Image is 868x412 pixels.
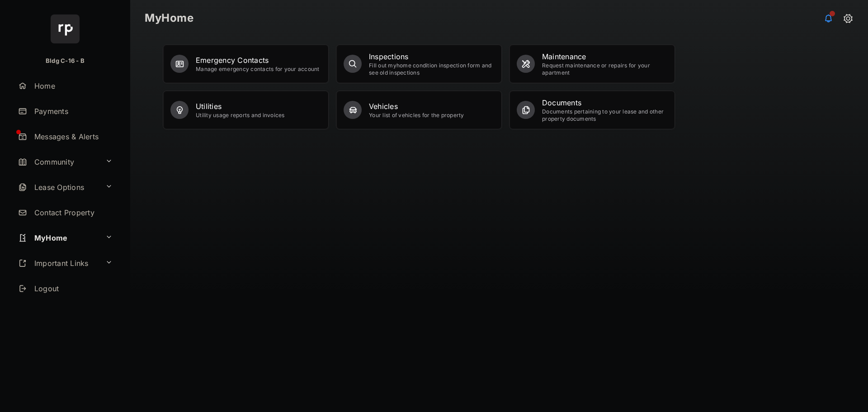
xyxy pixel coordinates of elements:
[542,62,667,76] div: Request maintenance or repairs for your apartment
[14,227,102,249] a: MyHome
[51,14,80,43] img: svg+xml;base64,PHN2ZyB4bWxucz0iaHR0cDovL3d3dy53My5vcmcvMjAwMC9zdmciIHdpZHRoPSI2NCIgaGVpZ2h0PSI2NC...
[369,112,464,119] div: Your list of vehicles for the property
[369,101,464,119] a: VehiclesYour list of vehicles for the property
[14,278,130,299] a: Logout
[14,100,130,122] a: Payments
[14,151,102,173] a: Community
[369,62,494,76] div: Fill out myhome condition inspection form and see old inspections
[196,55,320,73] a: Emergency ContactsManage emergency contacts for your account
[196,101,285,112] div: Utilities
[196,112,285,119] div: Utility usage reports and invoices
[369,51,494,62] div: Inspections
[369,51,494,76] a: InspectionsFill out myhome condition inspection form and see old inspections
[542,51,667,76] a: MaintenanceRequest maintenance or repairs for your apartment
[14,126,130,147] a: Messages & Alerts
[369,101,464,112] div: Vehicles
[196,101,285,119] a: UtilitiesUtility usage reports and invoices
[196,55,320,66] div: Emergency Contacts
[14,176,102,198] a: Lease Options
[14,202,130,223] a: Contact Property
[14,252,102,274] a: Important Links
[542,97,667,108] div: Documents
[14,75,130,97] a: Home
[542,108,667,123] div: Documents pertaining to your lease and other property documents
[46,57,85,66] p: Bldg C-16 - B
[196,66,320,73] div: Manage emergency contacts for your account
[542,51,667,62] div: Maintenance
[542,97,667,123] a: DocumentsDocuments pertaining to your lease and other property documents
[145,13,193,24] strong: MyHome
